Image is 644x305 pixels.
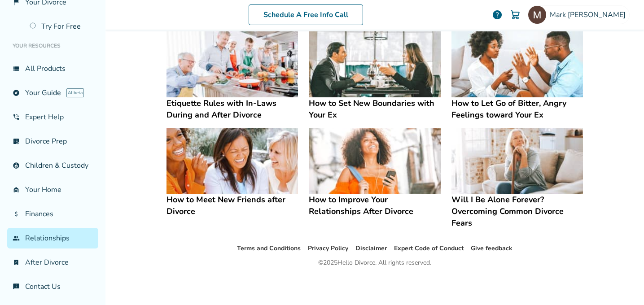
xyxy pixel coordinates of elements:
[13,89,20,96] span: explore
[599,262,644,305] iframe: Chat Widget
[166,128,298,194] img: How to Meet New Friends after Divorce
[166,97,298,121] h4: Etiquette Rules with In-Laws During and After Divorce
[13,283,20,290] span: chat_info
[249,4,363,25] a: Schedule A Free Info Call
[7,107,98,127] a: phone_in_talkExpert Help
[451,128,583,229] a: Will I Be Alone Forever? Overcoming Common Divorce FearsWill I Be Alone Forever? Overcoming Commo...
[166,31,298,121] a: Etiquette Rules with In-Laws During and After DivorceEtiquette Rules with In-Laws During and Afte...
[13,259,20,266] span: bookmark_check
[13,235,20,242] span: group
[451,128,583,194] img: Will I Be Alone Forever? Overcoming Common Divorce Fears
[7,83,98,103] a: exploreYour GuideAI beta
[7,228,98,248] a: groupRelationships
[13,210,20,218] span: attach_money
[13,65,20,72] span: view_list
[355,243,387,254] li: Disclaimer
[309,128,440,194] img: How to Improve Your Relationships After Divorce
[7,155,98,176] a: account_childChildren & Custody
[309,194,440,217] h4: How to Improve Your Relationships After Divorce
[309,128,440,217] a: How to Improve Your Relationships After DivorceHow to Improve Your Relationships After Divorce
[7,204,98,224] a: attach_moneyFinances
[7,252,98,273] a: bookmark_checkAfter Divorce
[66,88,84,97] span: AI beta
[309,31,440,97] img: How to Set New Boundaries with Your Ex
[510,9,521,20] img: Cart
[394,244,464,253] a: Expert Code of Conduct
[309,31,440,121] a: How to Set New Boundaries with Your ExHow to Set New Boundaries with Your Ex
[7,179,98,200] a: garage_homeYour Home
[166,128,298,217] a: How to Meet New Friends after DivorceHow to Meet New Friends after Divorce
[237,244,301,253] a: Terms and Conditions
[166,194,298,217] h4: How to Meet New Friends after Divorce
[13,162,20,169] span: account_child
[318,257,431,268] div: © 2025 Hello Divorce. All rights reserved.
[309,97,440,121] h4: How to Set New Boundaries with Your Ex
[528,6,546,24] img: Mark Kelly
[7,276,98,297] a: chat_infoContact Us
[13,186,20,193] span: garage_home
[13,113,20,121] span: phone_in_talk
[13,138,20,145] span: list_alt_check
[7,58,98,79] a: view_listAll Products
[550,10,629,20] span: Mark [PERSON_NAME]
[451,97,583,121] h4: How to Let Go of Bitter, Angry Feelings toward Your Ex
[7,131,98,152] a: list_alt_checkDivorce Prep
[308,244,348,253] a: Privacy Policy
[451,31,583,121] a: How to Let Go of Bitter, Angry Feelings toward Your ExHow to Let Go of Bitter, Angry Feelings tow...
[24,16,98,37] a: Try For Free
[451,194,583,229] h4: Will I Be Alone Forever? Overcoming Common Divorce Fears
[492,9,503,20] a: help
[7,37,98,55] li: Your Resources
[471,243,513,254] li: Give feedback
[451,31,583,97] img: How to Let Go of Bitter, Angry Feelings toward Your Ex
[166,31,298,97] img: Etiquette Rules with In-Laws During and After Divorce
